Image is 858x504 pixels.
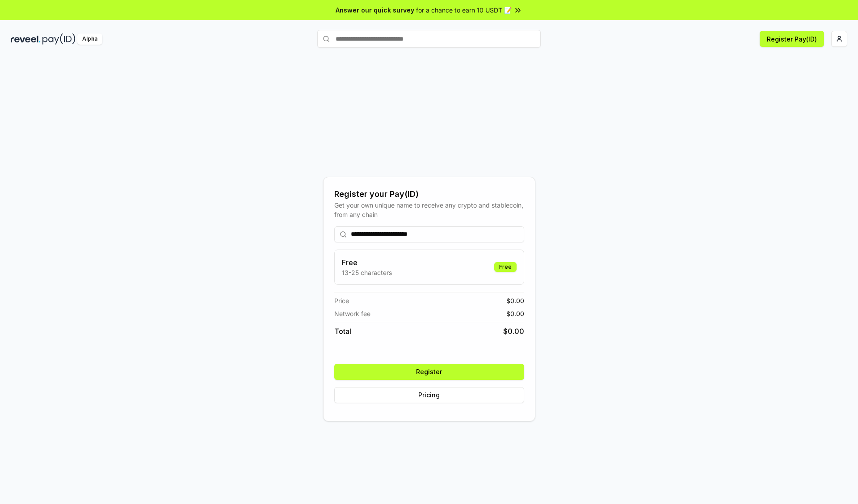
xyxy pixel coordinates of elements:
[334,188,524,200] div: Register your Pay(ID)
[760,31,824,47] button: Register Pay(ID)
[334,200,524,219] div: Get your own unique name to receive any crypto and stablecoin, from any chain
[506,309,524,318] span: $ 0.00
[506,296,524,305] span: $ 0.00
[334,296,349,305] span: Price
[42,33,76,45] img: pay_id
[336,5,414,15] span: Answer our quick survey
[416,5,512,15] span: for a chance to earn 10 USDT 📝
[342,268,392,277] p: 13-25 characters
[503,326,524,337] span: $ 0.00
[334,387,524,403] button: Pricing
[334,309,370,318] span: Network fee
[494,262,517,272] div: Free
[77,33,102,45] div: Alpha
[342,257,392,268] h3: Free
[11,33,41,45] img: reveel_dark
[334,364,524,380] button: Register
[334,326,351,337] span: Total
